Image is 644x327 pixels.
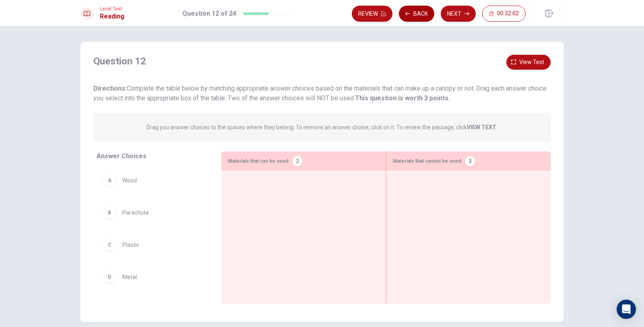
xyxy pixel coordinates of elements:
[122,272,137,282] span: Metal
[103,238,116,251] div: C
[103,174,116,187] div: A
[355,94,450,102] b: This question is worth 3 points.
[100,12,124,21] h1: Reading
[399,6,434,22] button: Back
[97,200,208,226] div: BParachute
[497,10,519,17] span: 00:32:02
[97,168,208,193] div: AWood
[97,232,208,258] div: CPlastic
[103,206,116,219] div: B
[506,55,551,70] button: View text
[100,6,124,12] span: Level Test
[519,57,544,67] span: View text
[228,156,289,166] span: Materials that can be used:
[122,208,149,217] span: Parachute
[467,124,496,130] strong: VIEW TEXT
[103,271,116,284] div: D
[393,156,462,166] span: Materials that cannot be used:
[97,152,147,160] span: Answer Choices
[93,85,127,92] strong: Directions:
[293,156,302,166] div: 2
[465,156,475,166] div: 3
[352,6,392,22] button: Review
[122,176,137,185] span: Wood
[93,85,547,102] span: Complete the table below by matching appropriate answer choices based on the materials that can m...
[97,264,208,290] div: DMetal
[182,9,236,19] h1: Question 12 of 24
[617,300,636,319] div: Open Intercom Messenger
[441,6,476,22] button: Next
[122,240,139,250] span: Plastic
[147,122,497,132] p: Drag you answer choices to the spaces where they belong. To remove an answer choice, click on it....
[93,55,146,68] h4: Question 12
[482,6,526,22] button: 00:32:02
